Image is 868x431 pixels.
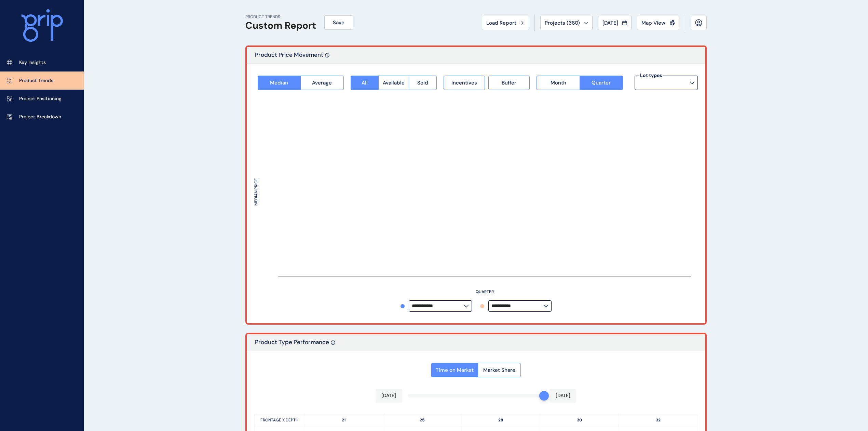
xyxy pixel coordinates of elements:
[502,79,516,86] span: Buffer
[444,76,485,90] button: Incentives
[300,76,344,90] button: Average
[19,114,61,120] p: Project Breakdown
[598,16,632,30] button: [DATE]
[351,76,378,90] button: All
[486,19,516,26] span: Load Report
[245,14,316,20] p: PRODUCT TRENDS
[312,79,332,86] span: Average
[592,79,611,86] span: Quarter
[270,79,288,86] span: Median
[540,16,593,30] button: Projects (360)
[255,338,329,351] p: Product Type Performance
[639,72,663,79] label: Lot types
[255,51,323,64] p: Product Price Movement
[537,76,580,90] button: Month
[641,19,665,26] span: Map View
[451,79,477,86] span: Incentives
[580,76,623,90] button: Quarter
[409,76,437,90] button: Sold
[602,19,618,26] span: [DATE]
[482,16,529,30] button: Load Report
[475,289,493,295] text: QUARTER
[253,178,259,206] text: MEDIAN PRICE
[19,59,46,66] p: Key Insights
[245,20,316,31] h1: Custom Report
[383,79,405,86] span: Available
[378,76,409,90] button: Available
[545,19,580,26] span: Projects ( 360 )
[19,95,62,102] p: Project Positioning
[324,15,353,30] button: Save
[258,76,301,90] button: Median
[417,79,428,86] span: Sold
[637,16,679,30] button: Map View
[333,19,344,26] span: Save
[551,79,566,86] span: Month
[362,79,368,86] span: All
[488,76,530,90] button: Buffer
[19,77,53,84] p: Product Trends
